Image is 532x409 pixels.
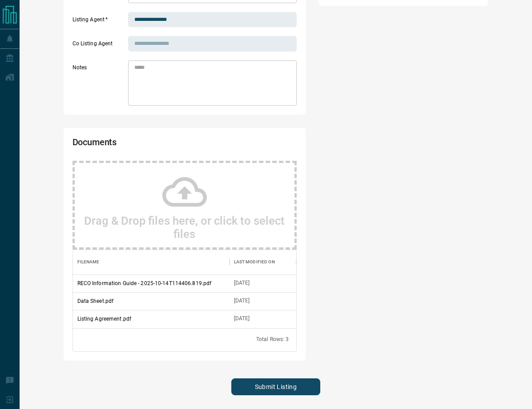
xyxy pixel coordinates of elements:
div: Filename [73,250,230,274]
button: Submit Listing [231,378,320,395]
p: Data Sheet.pdf [77,297,114,305]
label: Co Listing Agent [73,40,126,52]
div: Drag & Drop files here, or click to select files [73,161,297,250]
div: Total Rows: 3 [256,336,289,343]
h2: Drag & Drop files here, or click to select files [84,214,286,241]
div: Oct 15, 2025 [234,315,250,322]
div: Oct 15, 2025 [234,279,250,287]
div: Oct 15, 2025 [234,297,250,305]
div: Filename [77,250,100,274]
label: Notes [73,64,126,106]
h2: Documents [73,137,207,152]
p: RECO Information Guide - 2025-10-14T114406.819.pdf [77,279,212,287]
div: Last Modified On [230,250,296,274]
div: Last Modified On [234,250,275,274]
label: Listing Agent [73,16,126,28]
p: Listing Agreement.pdf [77,315,131,323]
